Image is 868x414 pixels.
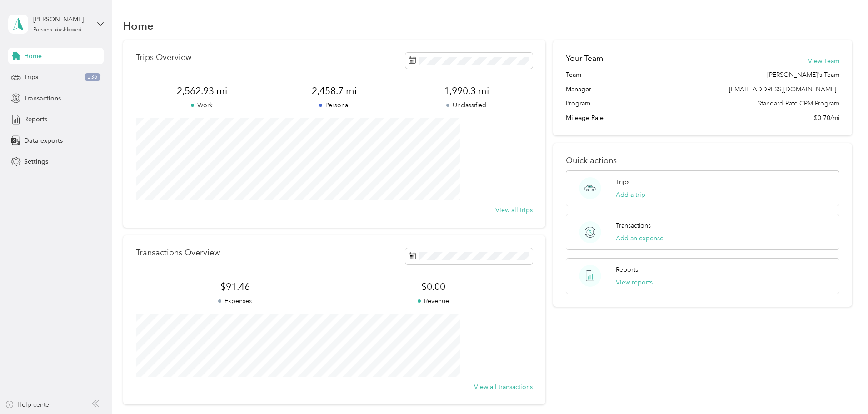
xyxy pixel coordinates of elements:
span: Reports [24,115,47,124]
p: Reports [616,265,638,274]
span: Settings [24,157,48,166]
button: Help center [5,400,51,409]
p: Trips [616,177,629,187]
span: $0.00 [334,280,532,293]
iframe: Everlance-gr Chat Button Frame [817,363,868,414]
span: 1,990.3 mi [400,85,533,97]
p: Work [136,100,268,110]
button: View Team [808,56,839,66]
span: 236 [85,73,100,81]
span: [EMAIL_ADDRESS][DOMAIN_NAME] [729,85,836,93]
p: Quick actions [566,156,839,165]
button: Add an expense [616,234,663,243]
span: Home [24,51,42,61]
p: Personal [268,100,400,110]
p: Transactions Overview [136,248,220,258]
span: Transactions [24,94,61,103]
button: View all transactions [474,382,533,392]
span: Mileage Rate [566,113,604,123]
span: [PERSON_NAME]'s Team [767,70,839,80]
button: View all trips [495,205,533,215]
span: Team [566,70,581,80]
p: Unclassified [400,100,533,110]
p: Expenses [136,296,334,306]
div: [PERSON_NAME] [33,15,90,24]
span: Trips [24,72,38,82]
span: Manager [566,85,591,94]
span: Standard Rate CPM Program [758,99,839,108]
span: $0.70/mi [814,113,839,123]
button: Add a trip [616,190,645,200]
p: Transactions [616,221,651,230]
span: $91.46 [136,280,334,293]
span: 2,458.7 mi [268,85,400,97]
span: 2,562.93 mi [136,85,268,97]
p: Revenue [334,296,532,306]
h2: Your Team [566,53,603,64]
div: Personal dashboard [33,27,82,33]
button: View reports [616,278,653,287]
span: Program [566,99,590,108]
p: Trips Overview [136,53,191,62]
h1: Home [123,21,154,30]
span: Data exports [24,136,63,145]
